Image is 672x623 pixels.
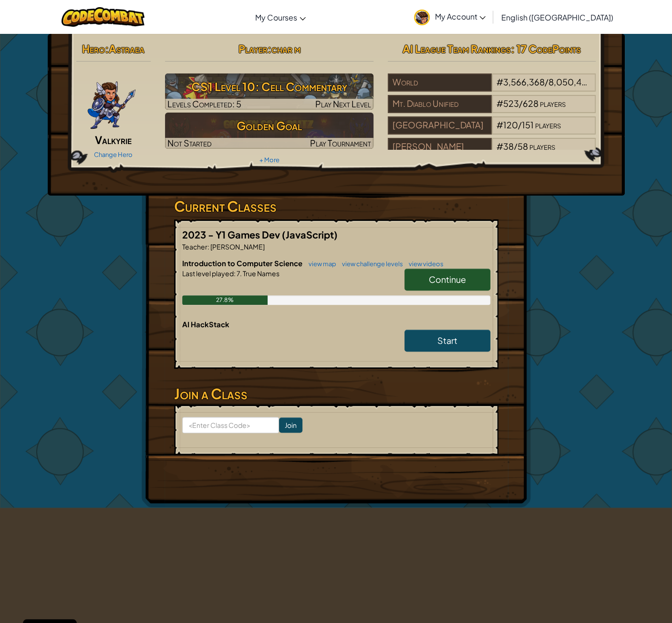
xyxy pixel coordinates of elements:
[522,119,534,130] span: 151
[182,259,304,268] span: Introduction to Computer Science
[503,141,514,152] span: 38
[310,137,371,148] span: Play Tournament
[255,12,297,22] span: My Courses
[94,151,133,158] a: Change Hero
[503,76,545,87] span: 3,566,368
[238,42,267,55] span: Player
[496,76,503,87] span: #
[496,98,503,109] span: #
[529,141,555,152] span: players
[519,98,523,109] span: /
[523,98,538,109] span: 628
[437,335,457,346] span: Start
[388,73,492,92] div: World
[182,320,229,329] span: AI HackStack
[404,260,444,268] a: view videos
[496,4,618,30] a: English ([GEOGRAPHIC_DATA])
[234,269,236,278] span: :
[403,42,511,55] span: AI League Team Rankings
[105,42,109,55] span: :
[304,260,336,268] a: view map
[82,42,105,55] span: Hero
[517,141,528,152] span: 58
[62,7,145,27] img: CodeCombat logo
[182,269,234,278] span: Last level played
[337,260,403,268] a: view challenge levels
[388,116,492,135] div: [GEOGRAPHIC_DATA]
[259,156,279,164] a: + More
[388,138,492,156] div: [PERSON_NAME]
[165,73,373,110] img: CS1 Level 10: Cell Commentary
[165,76,373,97] h3: CS1 Level 10: Cell Commentary
[165,113,373,149] img: Golden Goal
[388,104,596,115] a: Mt. Diablo Unified#523/628players
[404,330,490,352] a: Start
[95,133,132,146] span: Valkyrie
[174,383,498,405] h3: Join a Class
[388,83,596,93] a: World#3,566,368/8,050,496players
[514,141,517,152] span: /
[242,269,279,278] span: True Names
[503,98,519,109] span: 523
[87,73,136,131] img: ValkyriePose.png
[429,274,466,285] span: Continue
[165,113,373,149] a: Golden GoalNot StartedPlay Tournament
[182,242,207,251] span: Teacher
[540,98,566,109] span: players
[236,269,242,278] span: 7.
[409,2,490,32] a: My Account
[167,98,241,109] span: Levels Completed: 5
[593,76,619,87] span: players
[388,147,596,158] a: [PERSON_NAME]#38/58players
[182,295,268,305] div: 27.8%
[511,42,581,55] span: : 17 CodePoints
[414,10,430,25] img: avatar
[496,119,503,130] span: #
[282,228,338,240] span: (JavaScript)
[545,76,548,87] span: /
[174,196,498,217] h3: Current Classes
[518,119,522,130] span: /
[388,95,492,113] div: Mt. Diablo Unified
[209,242,265,251] span: [PERSON_NAME]
[165,73,373,110] a: Play Next Level
[315,98,371,109] span: Play Next Level
[501,12,613,22] span: English ([GEOGRAPHIC_DATA])
[434,11,486,21] span: My Account
[548,76,592,87] span: 8,050,496
[496,141,503,152] span: #
[167,137,212,148] span: Not Started
[182,228,282,240] span: 2023 - Y1 Games Dev
[535,119,561,130] span: players
[109,42,145,55] span: Astraea
[267,42,271,55] span: :
[250,4,310,30] a: My Courses
[207,242,209,251] span: :
[271,42,300,55] span: char m
[182,417,279,433] input: <Enter Class Code>
[279,417,302,433] input: Join
[503,119,518,130] span: 120
[165,115,373,136] h3: Golden Goal
[388,125,596,136] a: [GEOGRAPHIC_DATA]#120/151players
